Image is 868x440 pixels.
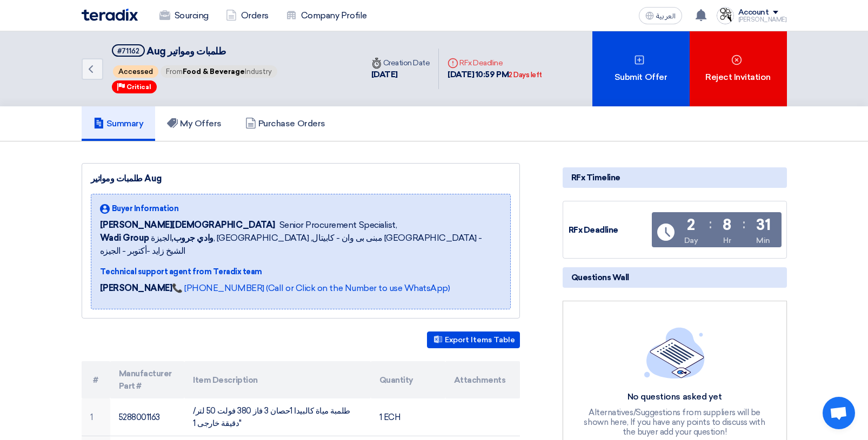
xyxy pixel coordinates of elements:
[110,398,185,436] td: 5288001163
[723,235,731,246] div: Hr
[172,283,450,293] a: 📞 [PHONE_NUMBER] (Call or Click on the Number to use WhatsApp)
[656,12,676,20] span: العربية
[112,203,179,214] span: Buyer Information
[91,172,511,185] div: طلمبات ومواتير Aug
[583,391,766,403] div: No questions asked yet
[100,232,502,258] span: الجيزة, [GEOGRAPHIC_DATA] ,مبنى بى وان - كابيتال [GEOGRAPHIC_DATA] - الشيخ زايد -أكتوبر - الجيزه
[427,331,520,348] button: Export Items Table
[100,233,213,243] b: Wadi Group وادي جروب,
[445,361,520,398] th: Attachments
[448,69,542,81] div: [DATE] 10:59 PM
[279,219,397,232] span: Senior Procurement Specialist,
[112,44,278,58] h5: طلمبات ومواتير Aug
[245,118,325,129] h5: Purchase Orders
[233,106,337,141] a: Purchase Orders
[117,48,139,55] div: #71162
[756,218,770,233] div: 31
[571,272,629,283] span: Questions Wall
[100,283,172,293] strong: [PERSON_NAME]
[184,398,371,436] td: طلمبة مياة كالبيدا 1حصان 3 فاز 380 فولت 50 لتر/دقيقة خارجى 1"
[126,83,151,91] span: Critical
[756,235,770,246] div: Min
[690,31,787,106] div: Reject Invitation
[110,361,185,398] th: Manufacturer Part #
[738,8,769,17] div: Account
[723,218,731,233] div: 8
[155,106,233,141] a: My Offers
[82,398,110,436] td: 1
[183,67,245,76] span: Food & Beverage
[94,118,144,129] h5: Summary
[823,397,855,429] a: Open chat
[583,408,766,437] div: Alternatives/Suggestions from suppliers will be shown here, If you have any points to discuss wit...
[277,4,376,28] a: Company Profile
[217,4,277,28] a: Orders
[161,65,277,78] span: From Industry
[371,57,430,69] div: Creation Date
[184,361,371,398] th: Item Description
[146,45,225,57] span: طلمبات ومواتير Aug
[82,9,138,21] img: Teradix logo
[151,4,217,28] a: Sourcing
[448,57,542,69] div: RFx Deadline
[639,7,682,24] button: العربية
[709,214,712,234] div: :
[644,327,705,378] img: empty_state_list.svg
[592,31,690,106] div: Submit Offer
[743,214,745,234] div: :
[371,361,445,398] th: Quantity
[684,235,698,246] div: Day
[113,65,158,78] span: Accessed
[82,361,110,398] th: #
[687,218,695,233] div: 2
[563,167,787,188] div: RFx Timeline
[717,7,734,24] img: intergear_Trade_logo_1756409606822.jpg
[569,224,650,236] div: RFx Deadline
[738,17,787,23] div: [PERSON_NAME]
[100,219,275,232] span: [PERSON_NAME][DEMOGRAPHIC_DATA]
[82,106,156,141] a: Summary
[509,70,542,80] div: 2 Days left
[100,266,502,277] div: Technical support agent from Teradix team
[371,69,430,81] div: [DATE]
[371,398,445,436] td: 1 ECH
[167,118,222,129] h5: My Offers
